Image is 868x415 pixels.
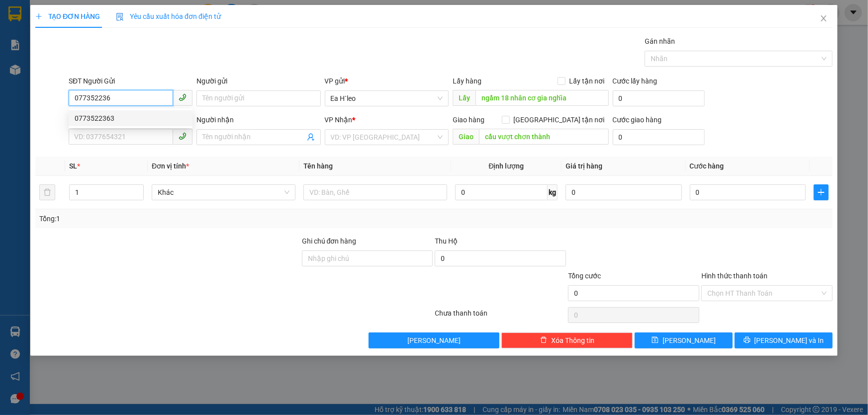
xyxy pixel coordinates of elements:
input: Dọc đường [476,90,609,106]
span: Giá trị hàng [566,162,602,170]
span: [PERSON_NAME] [663,335,716,346]
span: TẠO ĐƠN HÀNG [35,12,100,20]
span: plus [35,13,42,20]
span: [GEOGRAPHIC_DATA] tận nơi [510,114,609,125]
span: phone [179,132,187,140]
span: Thu Hộ [435,237,458,245]
div: 0773522363 [75,113,187,124]
span: kg [548,184,558,200]
button: save[PERSON_NAME] [635,332,733,348]
span: Tên hàng [303,162,333,170]
span: plus [814,188,828,196]
div: Người nhận [196,114,320,125]
img: icon [116,13,124,21]
span: Ea H`leo [331,91,443,106]
span: VP Nhận [325,116,353,124]
span: Xóa Thông tin [551,335,594,346]
button: delete [39,184,55,200]
span: save [652,336,659,344]
div: Tổng: 1 [39,213,335,224]
div: VP gửi [325,76,449,86]
label: Cước lấy hàng [613,77,658,85]
div: 0773522363 [69,110,193,126]
span: Tổng cước [568,272,601,280]
button: deleteXóa Thông tin [501,332,633,348]
button: Close [810,5,838,33]
button: plus [814,184,829,200]
span: Giao hàng [453,116,484,124]
input: Cước giao hàng [613,129,705,145]
span: Yêu cầu xuất hóa đơn điện tử [116,12,221,20]
span: [PERSON_NAME] và In [755,335,824,346]
span: Cước hàng [690,162,724,170]
div: SĐT Người Gửi [69,76,193,86]
span: delete [540,336,547,344]
button: [PERSON_NAME] [369,332,500,348]
input: Cước lấy hàng [613,90,705,106]
span: [PERSON_NAME] [407,335,461,346]
span: close [820,14,828,22]
span: Đơn vị tính [152,162,189,170]
label: Cước giao hàng [613,116,662,124]
input: Dọc đường [479,129,609,145]
div: Người gửi [196,76,320,86]
input: 0 [566,184,682,200]
span: Lấy hàng [453,77,482,85]
label: Gán nhãn [645,37,675,45]
label: Hình thức thanh toán [701,272,768,280]
span: user-add [307,133,315,141]
input: Ghi chú đơn hàng [302,250,433,266]
span: Lấy tận nơi [566,76,609,86]
span: Khác [158,185,289,200]
span: SL [69,162,77,170]
span: printer [744,336,751,344]
div: Chưa thanh toán [434,308,568,325]
input: VD: Bàn, Ghế [303,184,447,200]
label: Ghi chú đơn hàng [302,237,357,245]
span: Định lượng [489,162,524,170]
span: phone [179,93,187,101]
span: Giao [453,129,479,145]
button: printer[PERSON_NAME] và In [735,332,833,348]
span: Lấy [453,90,476,106]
